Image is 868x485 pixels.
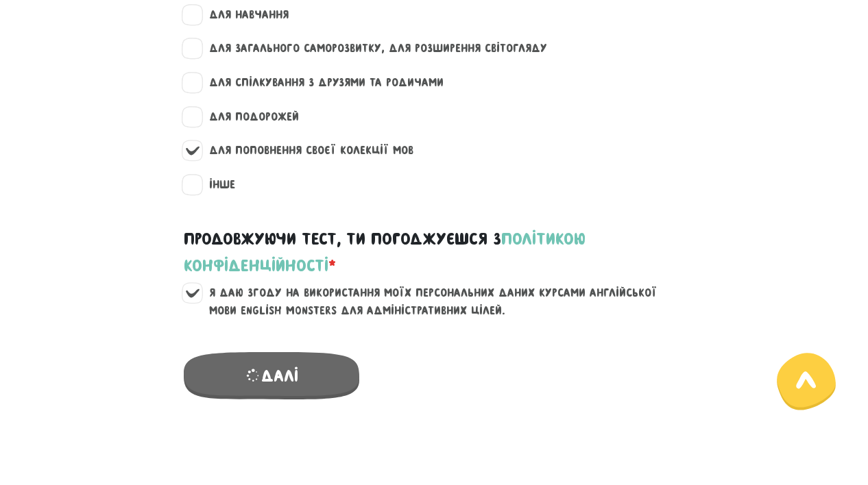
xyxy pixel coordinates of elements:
a: політикою конфіденційності [184,229,586,274]
span: Далі [184,352,359,399]
label: для загального саморозвитку, для розширення світогляду [197,40,547,58]
label: Я даю згоду на використання моїх персональних даних курсами англійської мови English Monsters для... [197,284,687,319]
label: для поповнення своєї колекції мов [197,142,413,160]
label: Продовжуючи тест, ти погоджуєшся з [184,226,684,279]
label: для подорожей [197,108,299,126]
label: для навчання [197,6,289,24]
label: інше [197,176,235,194]
label: для спілкування з друзями та родичами [197,74,444,92]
